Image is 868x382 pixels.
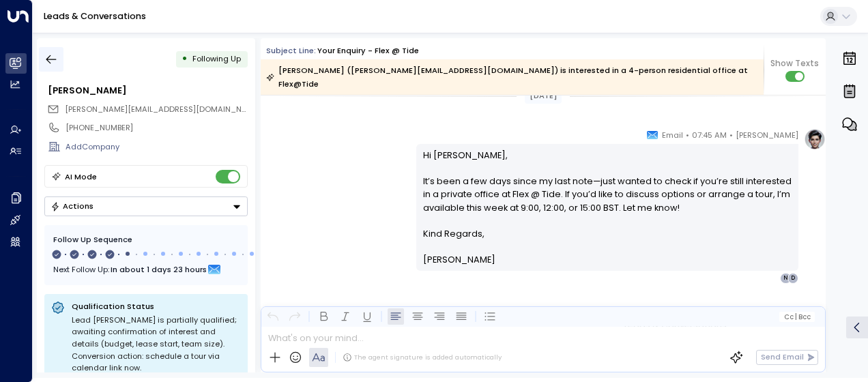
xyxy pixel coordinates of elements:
[423,149,792,227] p: Hi [PERSON_NAME], It’s been a few days since my last note—just wanted to check if you’re still in...
[111,262,207,277] span: In about 1 days 23 hours
[65,170,97,183] div: AI Mode
[317,45,419,57] div: Your enquiry - Flex @ Tide
[65,104,248,115] span: derek@tukms.org.uk
[770,57,819,70] span: Show Texts
[287,308,303,325] button: Redo
[44,196,248,216] button: Actions
[53,234,239,246] div: Follow Up Sequence
[784,313,811,321] span: Cc Bcc
[44,10,146,22] a: Leads & Conversations
[423,253,495,266] span: [PERSON_NAME]
[686,128,689,142] span: •
[423,227,484,240] span: Kind Regards,
[780,273,791,284] div: N
[182,49,188,69] div: •
[265,308,281,325] button: Undo
[804,128,826,150] img: profile-logo.png
[65,104,261,115] span: [PERSON_NAME][EMAIL_ADDRESS][DOMAIN_NAME]
[53,262,239,277] div: Next Follow Up:
[736,128,798,142] span: [PERSON_NAME]
[692,128,727,142] span: 07:45 AM
[787,273,798,284] div: D
[66,122,247,134] div: [PHONE_NUMBER]
[44,196,248,216] div: Button group with a nested menu
[779,312,815,322] button: Cc|Bcc
[525,88,562,104] div: [DATE]
[795,313,797,321] span: |
[343,353,502,362] div: The agent signature is added automatically
[662,128,683,142] span: Email
[72,301,241,312] p: Qualification Status
[50,201,93,211] div: Actions
[48,84,247,97] div: [PERSON_NAME]
[729,128,733,142] span: •
[192,53,241,64] span: Following Up
[66,141,247,153] div: AddCompany
[266,63,757,91] div: [PERSON_NAME] ([PERSON_NAME][EMAIL_ADDRESS][DOMAIN_NAME]) is interested in a 4-person residential...
[266,45,316,56] span: Subject Line:
[72,314,241,374] div: Lead [PERSON_NAME] is partially qualified; awaiting confirmation of interest and details (budget,...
